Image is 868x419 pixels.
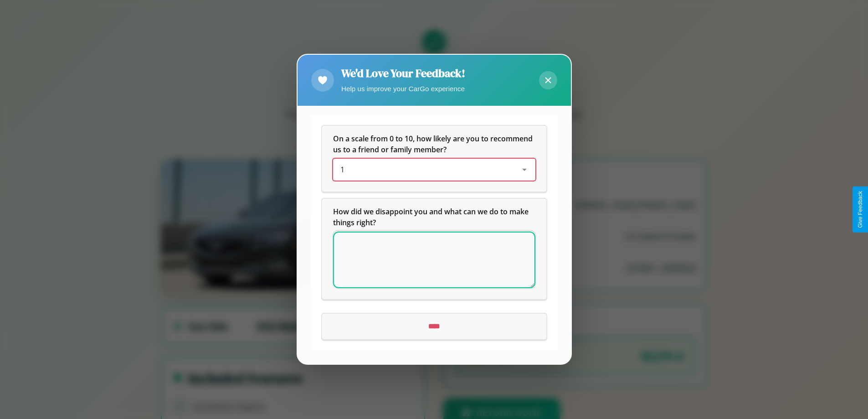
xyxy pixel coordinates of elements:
[333,159,535,181] div: On a scale from 0 to 10, how likely are you to recommend us to a friend or family member?
[322,126,546,192] div: On a scale from 0 to 10, how likely are you to recommend us to a friend or family member?
[857,191,863,228] div: Give Feedback
[333,207,530,228] span: How did we disappoint you and what can we do to make things right?
[333,134,534,155] span: On a scale from 0 to 10, how likely are you to recommend us to a friend or family member?
[341,66,465,81] h2: We'd Love Your Feedback!
[341,83,465,95] p: Help us improve your CarGo experience
[340,165,344,175] span: 1
[333,134,535,155] h5: On a scale from 0 to 10, how likely are you to recommend us to a friend or family member?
